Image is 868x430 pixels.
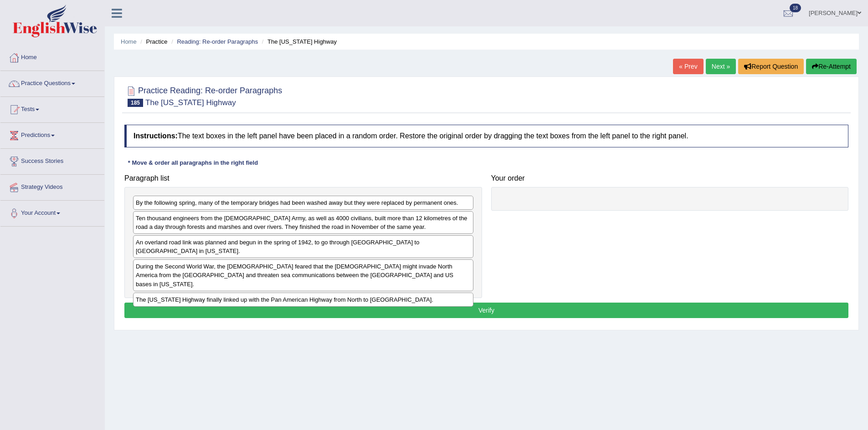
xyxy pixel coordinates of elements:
[0,149,104,172] a: Success Stories
[133,211,473,234] div: Ten thousand engineers from the [DEMOGRAPHIC_DATA] Army, as well as 4000 civilians, built more th...
[134,132,178,140] b: Instructions:
[177,38,258,45] a: Reading: Re-order Paragraphs
[0,71,104,94] a: Practice Questions
[133,235,473,258] div: An overland road link was planned and begun in the spring of 1942, to go through [GEOGRAPHIC_DATA...
[133,196,473,210] div: By the following spring, many of the temporary bridges had been washed away but they were replace...
[0,97,104,120] a: Tests
[133,293,473,307] div: The [US_STATE] Highway finally linked up with the Pan American Highway from North to [GEOGRAPHIC_...
[124,303,848,318] button: Verify
[738,59,804,74] button: Report Question
[138,37,167,46] li: Practice
[128,99,143,107] span: 185
[491,174,849,182] h4: Your order
[124,125,848,147] h4: The text boxes in the left panel have been placed in a random order. Restore the original order b...
[0,123,104,146] a: Predictions
[145,98,236,107] small: The [US_STATE] Highway
[121,38,137,45] a: Home
[124,174,482,182] h4: Paragraph list
[0,45,104,68] a: Home
[0,201,104,223] a: Your Account
[124,84,282,107] h2: Practice Reading: Re-order Paragraphs
[133,259,473,291] div: During the Second World War, the [DEMOGRAPHIC_DATA] feared that the [DEMOGRAPHIC_DATA] might inva...
[124,159,262,167] div: * Move & order all paragraphs in the right field
[0,175,104,197] a: Strategy Videos
[706,59,736,74] a: Next »
[806,59,857,74] button: Re-Attempt
[790,4,801,12] span: 18
[260,37,337,46] li: The [US_STATE] Highway
[673,59,703,74] a: « Prev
